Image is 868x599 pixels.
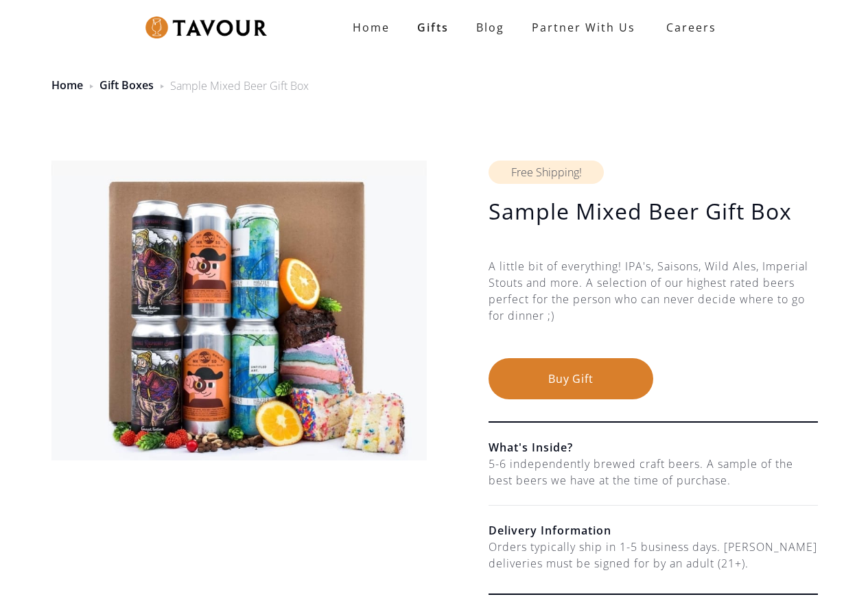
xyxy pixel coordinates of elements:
strong: Careers [666,14,716,41]
div: A little bit of everything! IPA's, Saisons, Wild Ales, Imperial Stouts and more. A selection of o... [489,258,818,358]
a: partner with us [518,14,649,41]
div: 5-6 independently brewed craft beers. A sample of the best beers we have at the time of purchase. [489,456,818,489]
h6: Delivery Information [489,522,818,539]
div: Orders typically ship in 1-5 business days. [PERSON_NAME] deliveries must be signed for by an adu... [489,539,818,572]
a: Careers [649,8,727,47]
a: Blog [462,14,518,41]
div: Free Shipping! [489,161,604,184]
a: Gift Boxes [99,78,154,93]
div: Sample Mixed Beer Gift Box [170,78,309,94]
a: Home [339,14,403,41]
a: Gifts [403,14,462,41]
h6: What's Inside? [489,439,818,456]
h1: Sample Mixed Beer Gift Box [489,198,818,225]
strong: Home [353,20,390,35]
a: Home [51,78,83,93]
button: Buy Gift [489,358,653,399]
